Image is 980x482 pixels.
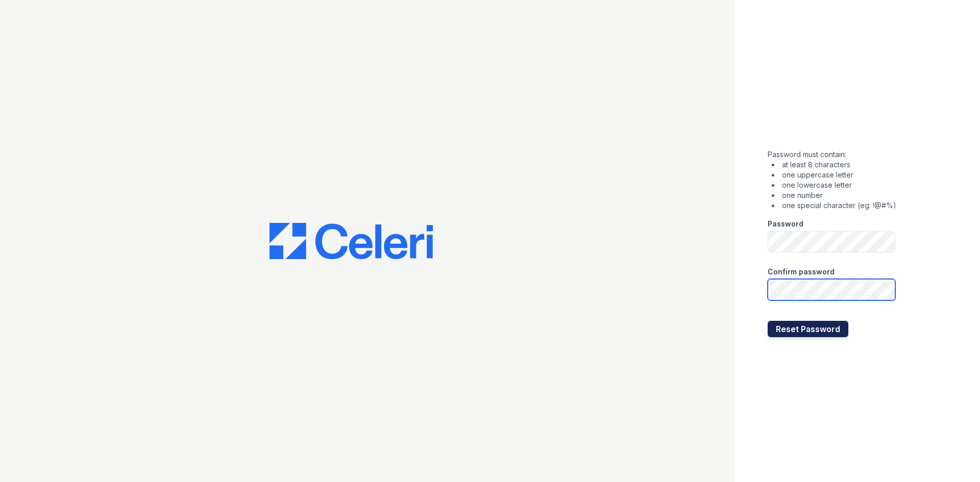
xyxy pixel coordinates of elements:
[772,170,896,180] li: one uppercase letter
[768,267,835,277] label: Confirm password
[269,223,433,260] img: CE_Logo_Blue-a8612792a0a2168367f1c8372b55b34899dd931a85d93a1a3d3e32e68fde9ad4.png
[768,149,896,211] div: Password must contain:
[768,321,848,337] button: Reset Password
[772,160,896,170] li: at least 8 characters
[772,180,896,190] li: one lowercase letter
[768,219,803,229] label: Password
[772,200,896,211] li: one special character (eg: !@#%)
[772,190,896,200] li: one number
